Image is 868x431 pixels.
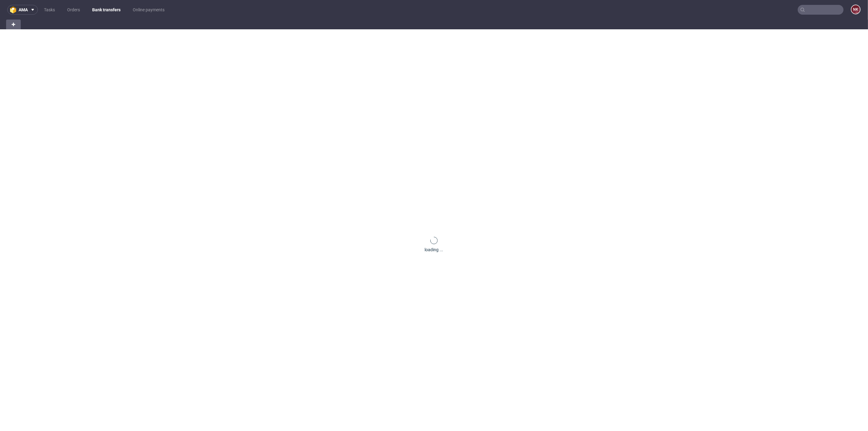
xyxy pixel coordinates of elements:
[852,5,860,14] figcaption: NK
[10,6,19,13] img: logo
[7,5,38,15] button: ama
[89,5,124,15] a: Bank transfers
[129,5,168,15] a: Online payments
[19,8,28,12] span: ama
[40,5,59,15] a: Tasks
[425,247,443,253] div: loading ...
[63,5,84,15] a: Orders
